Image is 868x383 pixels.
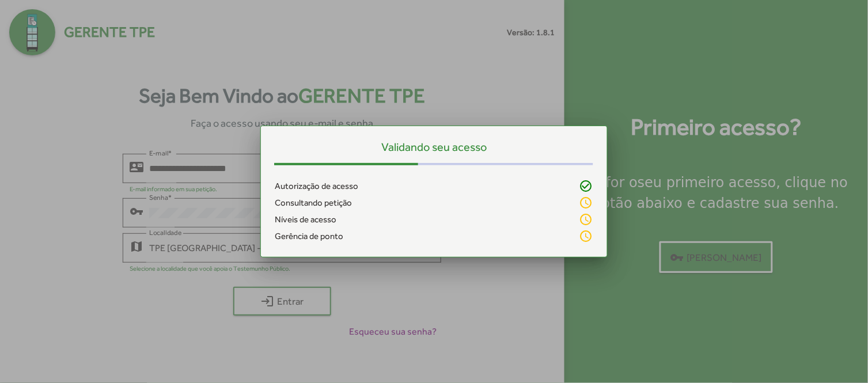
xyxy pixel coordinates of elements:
mat-icon: schedule [579,213,593,226]
mat-icon: schedule [579,229,593,243]
span: Níveis de acesso [275,213,336,226]
span: Autorização de acesso [275,180,358,193]
span: Consultando petição [275,196,352,210]
h5: Validando seu acesso [275,140,593,154]
mat-icon: check_circle_outline [579,179,593,193]
span: Gerência de ponto [275,230,343,243]
mat-icon: schedule [579,196,593,210]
